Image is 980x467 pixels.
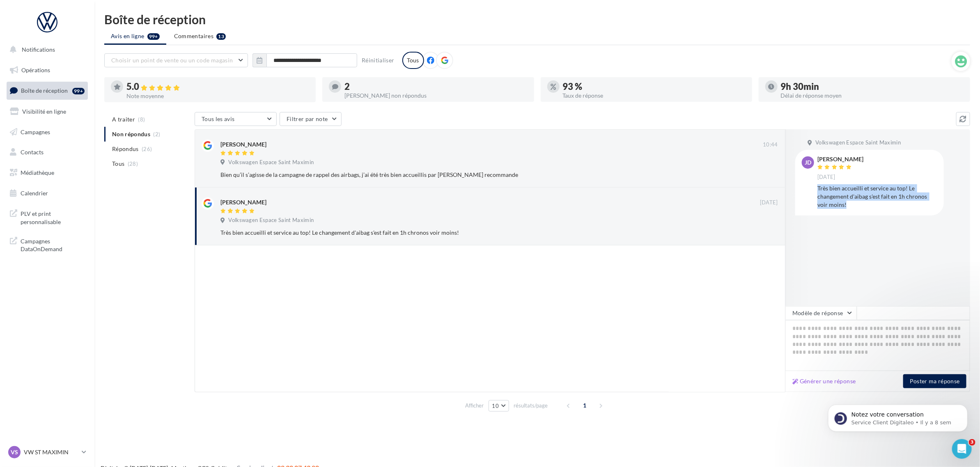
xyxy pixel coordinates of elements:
span: Contacts [21,149,44,156]
span: (8) [138,116,145,123]
div: Très bien accueilli et service au top! Le changement d'aibag s'est fait en 1h chronos voir moins! [817,184,937,209]
button: 10 [489,400,510,412]
span: Tous les avis [202,115,235,122]
p: VW ST MAXIMIN [24,448,78,456]
button: Tous les avis [195,112,277,126]
a: Médiathèque [5,164,90,181]
span: Choisir un point de vente ou un code magasin [111,57,233,64]
a: Contacts [5,144,90,161]
span: Afficher [466,402,484,410]
div: 13 [216,33,226,40]
a: Calendrier [5,185,90,202]
div: Tous [402,52,424,69]
span: Notifications [22,46,55,53]
button: Notifications [5,41,86,58]
button: Poster ma réponse [903,374,966,388]
span: Calendrier [21,190,48,197]
a: Opérations [5,62,90,79]
span: [DATE] [817,174,835,181]
a: Boîte de réception99+ [5,82,90,99]
span: 10 [492,403,499,409]
span: Opérations [21,66,50,73]
a: Campagnes [5,124,90,141]
button: Générer une réponse [789,376,859,386]
span: Boîte de réception [21,87,68,94]
div: 2 [344,82,527,91]
a: PLV et print personnalisable [5,205,90,229]
div: Boîte de réception [104,13,970,25]
a: Visibilité en ligne [5,103,90,120]
iframe: Intercom notifications message [816,387,980,445]
button: Choisir un point de vente ou un code magasin [104,53,248,67]
span: résultats/page [514,402,548,410]
div: Bien qu’il s’agisse de la campagne de rappel des airbags, j’ai été très bien accueillis par [PERS... [220,171,725,179]
span: Volkswagen Espace Saint Maximin [228,217,314,224]
span: Campagnes DataOnDemand [21,236,85,253]
span: [DATE] [760,199,778,206]
span: Médiathèque [21,169,54,176]
a: Campagnes DataOnDemand [5,232,90,256]
div: 99+ [72,88,85,94]
span: VS [11,448,18,456]
div: [PERSON_NAME] [220,198,266,206]
span: Campagnes [21,128,50,135]
button: Réinitialiser [358,55,398,65]
span: (26) [142,146,152,152]
div: 5.0 [126,82,309,92]
span: Commentaires [174,32,213,40]
div: Délai de réponse moyen [781,93,964,98]
span: Répondus [112,145,139,153]
span: Volkswagen Espace Saint Maximin [815,139,901,147]
span: (28) [128,160,138,167]
span: 1 [578,399,591,412]
span: 10:44 [763,141,778,149]
span: Tous [112,160,124,168]
div: Très bien accueilli et service au top! Le changement d'aibag s'est fait en 1h chronos voir moins! [220,229,725,237]
span: Volkswagen Espace Saint Maximin [228,159,314,166]
span: JD [805,158,811,167]
iframe: Intercom live chat [952,439,972,459]
div: 93 % [563,82,746,91]
button: Modèle de réponse [785,306,857,320]
div: [PERSON_NAME] non répondus [344,93,527,98]
a: VS VW ST MAXIMIN [7,444,88,460]
div: Taux de réponse [563,93,746,98]
span: PLV et print personnalisable [21,208,85,226]
div: Note moyenne [126,93,309,99]
div: 9h 30min [781,82,964,91]
span: A traiter [112,115,135,124]
button: Filtrer par note [280,112,342,126]
span: 3 [969,439,975,446]
span: Visibilité en ligne [22,108,66,115]
div: [PERSON_NAME] [817,156,863,162]
div: [PERSON_NAME] [220,140,266,149]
